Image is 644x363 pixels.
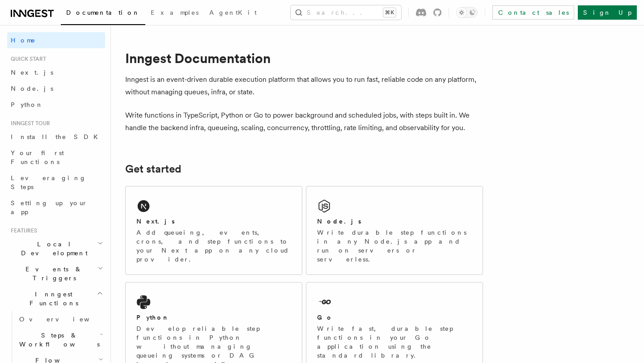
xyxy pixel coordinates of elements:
[7,80,105,97] a: Node.js
[7,236,105,261] button: Local Development
[7,286,105,311] button: Inngest Functions
[7,195,105,220] a: Setting up your app
[383,8,396,17] kbd: ⌘K
[16,311,105,327] a: Overview
[204,3,262,24] a: AgentKit
[11,149,64,165] span: Your first Functions
[11,199,88,215] span: Setting up your app
[145,3,204,24] a: Examples
[11,36,36,45] span: Home
[136,313,169,322] h2: Python
[492,5,574,20] a: Contact sales
[16,331,100,349] span: Steps & Workflows
[16,327,105,352] button: Steps & Workflows
[11,101,43,108] span: Python
[11,174,86,190] span: Leveraging Steps
[125,163,181,175] a: Get started
[317,217,361,226] h2: Node.js
[7,55,46,63] span: Quick start
[7,227,37,234] span: Features
[317,228,472,264] p: Write durable step functions in any Node.js app and run on servers or serverless.
[61,3,145,25] a: Documentation
[66,9,140,16] span: Documentation
[19,316,111,323] span: Overview
[7,170,105,195] a: Leveraging Steps
[11,69,53,76] span: Next.js
[7,261,105,286] button: Events & Triggers
[125,109,483,134] p: Write functions in TypeScript, Python or Go to power background and scheduled jobs, with steps bu...
[291,5,401,20] button: Search...⌘K
[306,186,483,275] a: Node.jsWrite durable step functions in any Node.js app and run on servers or serverless.
[7,32,105,48] a: Home
[7,240,97,257] span: Local Development
[7,97,105,113] a: Python
[136,217,175,226] h2: Next.js
[7,64,105,80] a: Next.js
[125,186,302,275] a: Next.jsAdd queueing, events, crons, and step functions to your Next app on any cloud provider.
[7,145,105,170] a: Your first Functions
[125,50,483,66] h1: Inngest Documentation
[209,9,257,16] span: AgentKit
[7,129,105,145] a: Install the SDK
[136,228,291,264] p: Add queueing, events, crons, and step functions to your Next app on any cloud provider.
[317,313,333,322] h2: Go
[578,5,637,20] a: Sign Up
[151,9,199,16] span: Examples
[11,133,103,140] span: Install the SDK
[125,73,483,98] p: Inngest is an event-driven durable execution platform that allows you to run fast, reliable code ...
[317,324,472,360] p: Write fast, durable step functions in your Go application using the standard library.
[11,85,53,92] span: Node.js
[7,265,97,283] span: Events & Triggers
[7,290,97,308] span: Inngest Functions
[7,120,50,127] span: Inngest tour
[456,7,478,18] button: Toggle dark mode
